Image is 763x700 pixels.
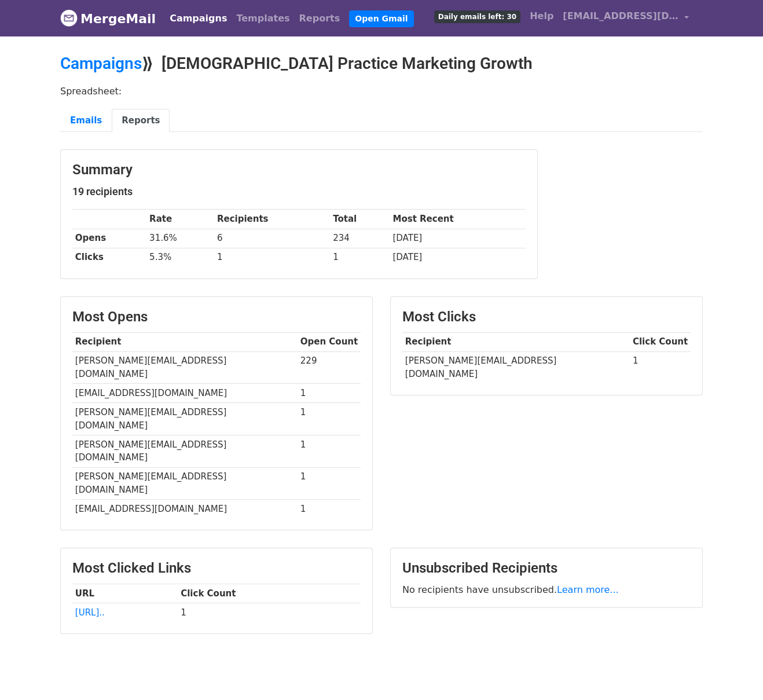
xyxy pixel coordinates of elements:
[298,500,361,519] td: 1
[434,10,520,23] span: Daily emails left: 30
[563,9,678,23] span: [EMAIL_ADDRESS][DOMAIN_NAME]
[178,603,361,622] td: 1
[330,210,390,229] th: Total
[298,467,361,500] td: 1
[349,10,413,27] a: Open Gmail
[525,5,558,28] a: Help
[232,7,294,30] a: Templates
[146,229,214,248] td: 31.6%
[390,210,526,229] th: Most Recent
[72,248,146,267] th: Clicks
[402,332,630,351] th: Recipient
[72,500,298,519] td: [EMAIL_ADDRESS][DOMAIN_NAME]
[72,584,178,603] th: URL
[214,229,330,248] td: 6
[330,248,390,267] td: 1
[430,5,525,28] a: Daily emails left: 30
[214,210,330,229] th: Recipients
[72,229,146,248] th: Opens
[298,435,361,467] td: 1
[72,162,526,178] h3: Summary
[165,7,232,30] a: Campaigns
[72,185,526,198] h5: 19 recipients
[75,607,105,618] a: [URL]..
[630,351,691,383] td: 1
[402,309,691,325] h3: Most Clicks
[72,560,361,577] h3: Most Clicked Links
[72,403,298,435] td: [PERSON_NAME][EMAIL_ADDRESS][DOMAIN_NAME]
[295,7,345,30] a: Reports
[178,584,361,603] th: Click Count
[72,384,298,403] td: [EMAIL_ADDRESS][DOMAIN_NAME]
[60,54,703,74] h2: ⟫ [DEMOGRAPHIC_DATA] Practice Marketing Growth
[112,109,170,133] a: Reports
[330,229,390,248] td: 234
[214,248,330,267] td: 1
[72,309,361,325] h3: Most Opens
[402,560,691,577] h3: Unsubscribed Recipients
[60,109,112,133] a: Emails
[402,584,691,596] p: No recipients have unsubscribed.
[558,5,694,32] a: [EMAIL_ADDRESS][DOMAIN_NAME]
[705,644,763,700] iframe: Chat Widget
[146,248,214,267] td: 5.3%
[298,403,361,435] td: 1
[60,9,78,27] img: MergeMail logo
[298,351,361,384] td: 229
[630,332,691,351] th: Click Count
[146,210,214,229] th: Rate
[60,85,703,97] p: Spreadsheet:
[298,332,361,351] th: Open Count
[60,6,156,31] a: MergeMail
[60,54,142,73] a: Campaigns
[298,384,361,403] td: 1
[390,229,526,248] td: [DATE]
[72,332,298,351] th: Recipient
[402,351,630,383] td: [PERSON_NAME][EMAIL_ADDRESS][DOMAIN_NAME]
[390,248,526,267] td: [DATE]
[72,351,298,384] td: [PERSON_NAME][EMAIL_ADDRESS][DOMAIN_NAME]
[72,467,298,500] td: [PERSON_NAME][EMAIL_ADDRESS][DOMAIN_NAME]
[72,435,298,467] td: [PERSON_NAME][EMAIL_ADDRESS][DOMAIN_NAME]
[557,584,619,595] a: Learn more...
